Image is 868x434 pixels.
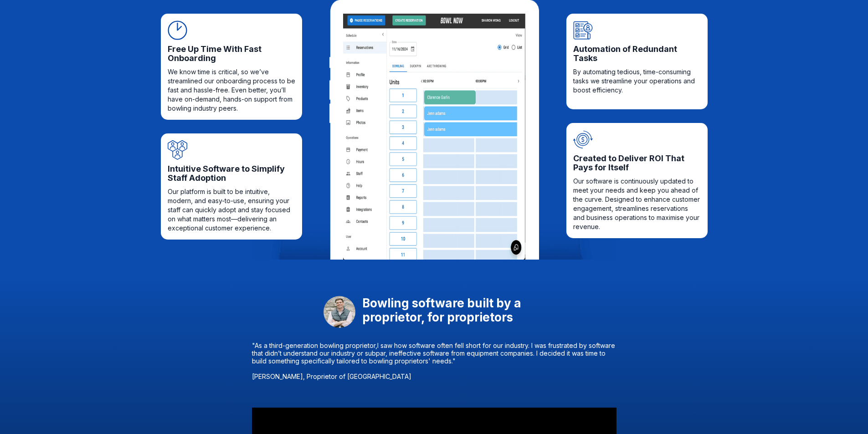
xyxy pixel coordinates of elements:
[252,342,616,380] p: "As a third-generation bowling proprietor,I saw how software often fell short for our industry. I...
[573,177,701,231] span: Our software is continuously updated to meet your needs and keep you ahead of the curve. Designed...
[168,187,295,233] span: Our platform is built to be intuitive, modern, and easy-to-use, ensuring your staff can quickly a...
[324,296,355,328] img: daniel-mowery
[343,14,525,260] img: Content image
[168,45,295,63] span: Free Up Time With Fast Onboarding
[573,45,701,63] span: Automation of Redundant Tasks
[168,67,295,113] span: We know time is critical, so we’ve streamlined our onboarding process to be fast and hassle-free....
[573,67,701,95] span: By automating tedious, time-consuming tasks we streamline your operations and boost efficiency.
[168,164,295,183] span: Intuitive Software to Simplify Staff Adoption
[362,296,544,328] span: Bowling software built by a proprietor, for proprietors
[573,154,701,172] span: Created to Deliver ROI That Pays for Itself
